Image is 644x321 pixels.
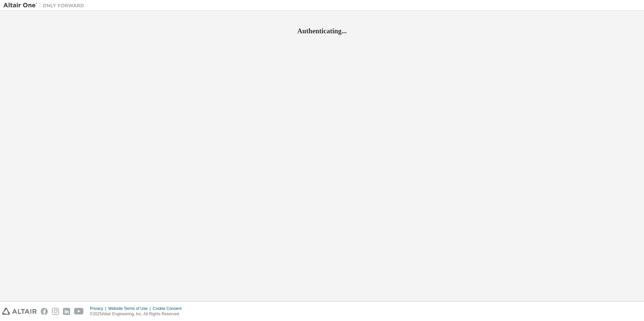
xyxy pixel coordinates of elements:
[90,311,186,317] p: © 2025 Altair Engineering, Inc. All Rights Reserved.
[3,27,641,35] h2: Authenticating...
[41,308,48,315] img: facebook.svg
[2,308,37,315] img: altair_logo.svg
[52,308,59,315] img: instagram.svg
[63,308,70,315] img: linkedin.svg
[90,306,108,311] div: Privacy
[108,306,153,311] div: Website Terms of Use
[74,308,84,315] img: youtube.svg
[3,2,88,9] img: Altair One
[153,306,185,311] div: Cookie Consent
